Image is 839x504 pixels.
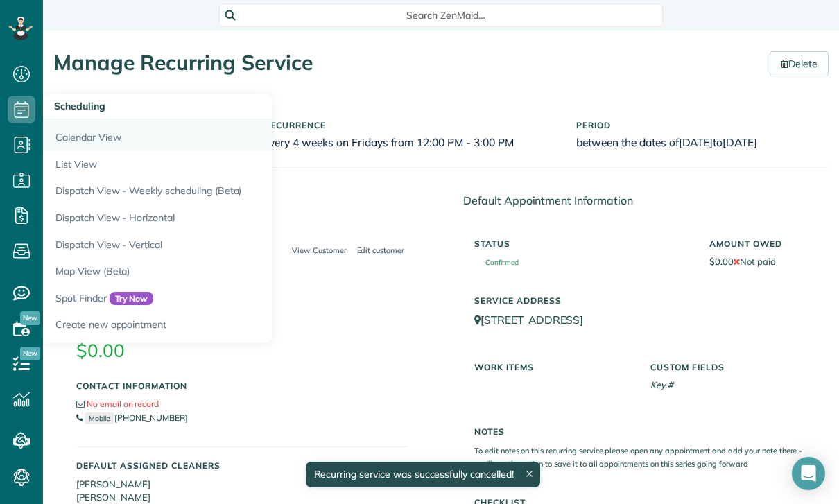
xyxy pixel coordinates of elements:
[288,244,351,257] a: View Customer
[353,244,409,257] a: Edit customer
[43,285,390,312] a: Spot FinderTry Now
[43,151,390,178] a: List View
[43,119,390,151] a: Calendar View
[650,379,673,390] em: Key #
[43,232,390,259] a: Dispatch View - Vertical
[699,232,816,268] div: $0.00 Not paid
[20,347,40,360] span: New
[54,100,105,112] span: Scheduling
[43,205,390,232] a: Dispatch View - Horizontal
[76,461,408,470] h5: Default Assigned Cleaners
[87,399,159,409] span: No email on record
[452,182,828,220] div: Default Appointment Information
[709,239,806,248] h5: Amount Owed
[770,51,829,76] a: Delete
[53,51,749,74] h1: Manage Recurring Service
[474,363,630,372] h5: Work Items
[474,259,519,266] span: Confirmed
[576,137,806,148] h6: between the dates of to
[110,292,154,306] span: Try Now
[76,381,408,390] h5: Contact Information
[20,311,40,325] span: New
[474,312,806,328] p: [STREET_ADDRESS]
[76,412,188,423] a: Mobile[PHONE_NUMBER]
[264,137,556,148] h6: every 4 weeks on Fridays from 12:00 PM - 3:00 PM
[43,311,390,343] a: Create new appointment
[474,446,802,469] small: To edit notes on this recurring service please open any appointment and add your note there - you...
[264,121,556,130] h5: Recurrence
[576,121,806,130] h5: Period
[43,258,390,285] a: Map View (Beta)
[76,491,408,504] li: [PERSON_NAME]
[723,135,757,149] span: [DATE]
[43,177,390,205] a: Dispatch View - Weekly scheduling (Beta)
[474,239,689,248] h5: Status
[305,462,539,487] div: Recurring service was successfully cancelled!
[679,135,713,149] span: [DATE]
[792,457,825,490] div: Open Intercom Messenger
[85,412,114,424] small: Mobile
[76,341,408,361] h3: $0.00
[650,363,806,372] h5: Custom Fields
[474,296,806,305] h5: Service Address
[474,427,806,436] h5: Notes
